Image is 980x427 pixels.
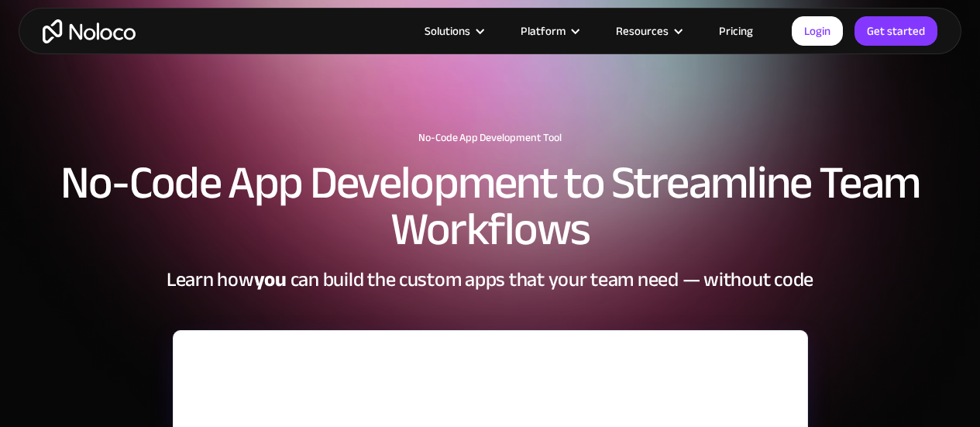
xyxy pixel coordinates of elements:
[43,19,136,43] a: home
[254,260,287,298] strong: you
[597,21,700,41] div: Resources
[616,21,669,41] div: Resources
[792,16,843,46] a: Login
[167,260,254,298] strong: Learn how
[15,160,965,253] h2: No-Code App Development to Streamline Team Workflows
[405,21,501,41] div: Solutions
[501,21,597,41] div: Platform
[854,16,937,46] a: Get started
[15,132,965,144] h1: No-Code App Development Tool
[521,21,566,41] div: Platform
[291,260,813,298] strong: can build the custom apps that your team need — without code
[700,21,772,41] a: Pricing
[425,21,470,41] div: Solutions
